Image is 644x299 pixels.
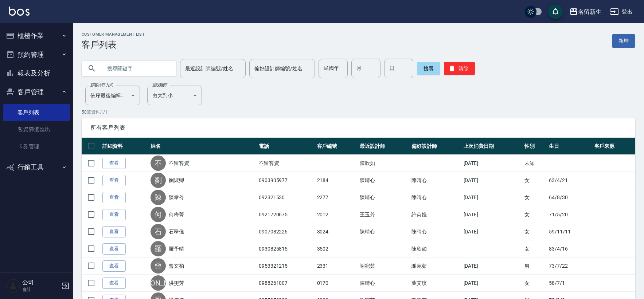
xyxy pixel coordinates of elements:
[3,138,70,155] a: 卡券管理
[410,206,461,223] td: 許芮嫤
[523,206,547,223] td: 女
[257,275,315,292] td: 0988261007
[102,243,126,255] a: 查看
[523,275,547,292] td: 女
[169,262,184,270] a: 曾文柏
[417,62,440,75] button: 搜尋
[90,82,113,88] label: 顧客排序方式
[547,172,592,189] td: 63/4/21
[523,223,547,240] td: 女
[3,83,70,102] button: 客戶管理
[315,206,358,223] td: 2012
[102,209,126,220] a: 查看
[147,86,202,105] div: 由大到小
[257,138,315,155] th: 電話
[548,4,563,19] button: save
[151,207,166,222] div: 何
[358,206,410,223] td: 王玉芳
[462,223,523,240] td: [DATE]
[315,172,358,189] td: 2184
[315,138,358,155] th: 客戶編號
[9,7,30,16] img: Logo
[523,172,547,189] td: 女
[151,275,166,291] div: [PERSON_NAME]
[101,138,149,155] th: 詳細資料
[85,86,140,105] div: 依序最後編輯時間
[82,109,635,115] p: 50 筆資料, 1 / 1
[410,189,461,206] td: 陳晴心
[410,138,461,155] th: 偏好設計師
[152,82,168,88] label: 呈現順序
[523,189,547,206] td: 女
[547,206,592,223] td: 71/5/20
[102,260,126,272] a: 查看
[358,257,410,275] td: 謝宛茹
[523,138,547,155] th: 性別
[547,189,592,206] td: 64/8/30
[358,138,410,155] th: 最近設計師
[3,64,70,83] button: 報表及分析
[3,104,70,121] a: 客戶列表
[462,172,523,189] td: [DATE]
[462,206,523,223] td: [DATE]
[257,206,315,223] td: 0921720675
[102,192,126,203] a: 查看
[257,172,315,189] td: 0903935977
[315,240,358,257] td: 3502
[3,45,70,64] button: 預約管理
[151,258,166,274] div: 曾
[547,257,592,275] td: 73/7/22
[315,257,358,275] td: 2331
[358,155,410,172] td: 陳欣如
[6,279,20,293] img: Person
[151,156,166,171] div: 不
[102,158,126,169] a: 查看
[462,189,523,206] td: [DATE]
[547,275,592,292] td: 58/7/1
[523,240,547,257] td: 女
[169,194,184,201] a: 陳韋伶
[22,286,59,293] p: 會計
[102,278,126,289] a: 查看
[410,257,461,275] td: 謝宛茹
[3,26,70,45] button: 櫃檯作業
[102,175,126,186] a: 查看
[410,172,461,189] td: 陳晴心
[410,275,461,292] td: 葉艾玟
[82,40,145,50] h3: 客戶列表
[462,257,523,275] td: [DATE]
[151,224,166,239] div: 石
[3,121,70,138] a: 客資篩選匯出
[315,275,358,292] td: 0170
[523,155,547,172] td: 未知
[169,228,184,235] a: 石翠儀
[3,158,70,177] button: 行銷工具
[169,279,184,287] a: 洪雯芳
[612,34,635,48] a: 新增
[169,177,184,184] a: 劉淑卿
[151,241,166,256] div: 羅
[102,59,171,78] input: 搜尋關鍵字
[547,138,592,155] th: 生日
[358,223,410,240] td: 陳晴心
[523,257,547,275] td: 男
[151,173,166,188] div: 劉
[149,138,257,155] th: 姓名
[257,257,315,275] td: 0953321215
[257,240,315,257] td: 0930825815
[462,275,523,292] td: [DATE]
[315,223,358,240] td: 3024
[90,124,627,131] span: 所有客戶列表
[169,245,184,252] a: 羅予晴
[151,190,166,205] div: 陳
[607,5,635,19] button: 登出
[566,4,604,19] button: 名留新生
[462,138,523,155] th: 上次消費日期
[257,223,315,240] td: 0907082226
[462,155,523,172] td: [DATE]
[410,223,461,240] td: 陳晴心
[410,240,461,257] td: 陳欣如
[82,32,145,37] h2: Customer Management List
[257,155,315,172] td: 不留客資
[257,189,315,206] td: 092321530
